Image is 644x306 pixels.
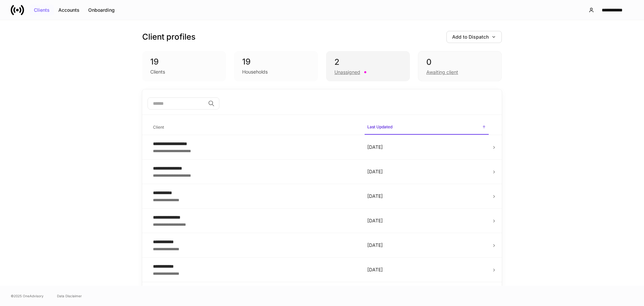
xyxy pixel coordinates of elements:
[426,69,458,76] div: Awaiting client
[57,293,82,299] a: Data Disclaimer
[367,217,486,224] p: [DATE]
[446,31,502,43] button: Add to Dispatch
[34,8,50,12] div: Clients
[142,32,196,42] h3: Client profiles
[11,293,44,299] span: © 2025 OneAdvisory
[367,242,486,249] p: [DATE]
[30,5,54,15] button: Clients
[367,266,486,273] p: [DATE]
[367,124,392,130] h6: Last Updated
[426,57,493,68] div: 0
[334,69,360,76] div: Unassigned
[150,121,359,134] span: Client
[150,56,218,67] div: 19
[58,8,79,12] div: Accounts
[326,51,410,81] div: 2Unassigned
[153,124,164,130] h6: Client
[418,51,502,81] div: 0Awaiting client
[242,56,310,67] div: 19
[365,120,489,135] span: Last Updated
[88,8,115,12] div: Onboarding
[84,5,119,15] button: Onboarding
[334,57,401,68] div: 2
[150,69,165,75] div: Clients
[242,69,268,75] div: Households
[367,193,486,200] p: [DATE]
[452,35,496,39] div: Add to Dispatch
[367,144,486,150] p: [DATE]
[54,5,84,15] button: Accounts
[367,168,486,175] p: [DATE]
